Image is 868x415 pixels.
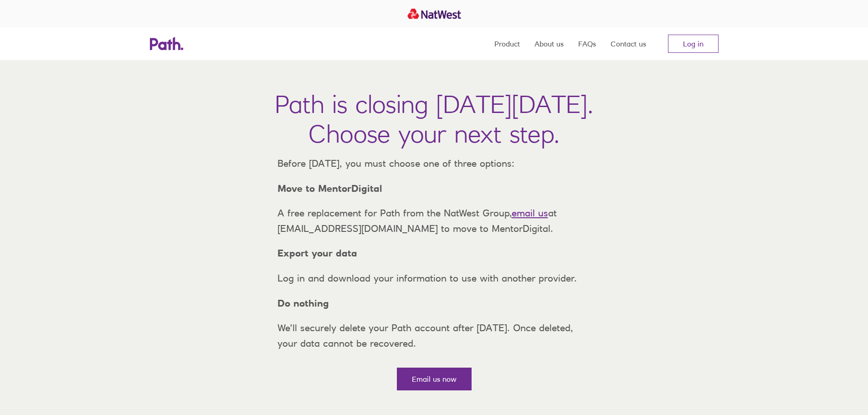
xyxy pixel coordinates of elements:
[270,320,598,351] p: We’ll securely delete your Path account after [DATE]. Once deleted, your data cannot be recovered.
[578,27,596,60] a: FAQs
[270,205,598,236] p: A free replacement for Path from the NatWest Group, at [EMAIL_ADDRESS][DOMAIN_NAME] to move to Me...
[668,35,719,53] a: Log in
[270,271,598,286] p: Log in and download your information to use with another provider.
[611,27,646,60] a: Contact us
[275,89,593,149] h1: Path is closing [DATE][DATE]. Choose your next step.
[512,207,548,219] a: email us
[397,368,472,390] a: Email us now
[270,156,598,171] p: Before [DATE], you must choose one of three options:
[277,297,329,309] strong: Do nothing
[277,183,382,194] strong: Move to MentorDigital
[277,247,357,259] strong: Export your data
[534,27,564,60] a: About us
[494,27,520,60] a: Product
